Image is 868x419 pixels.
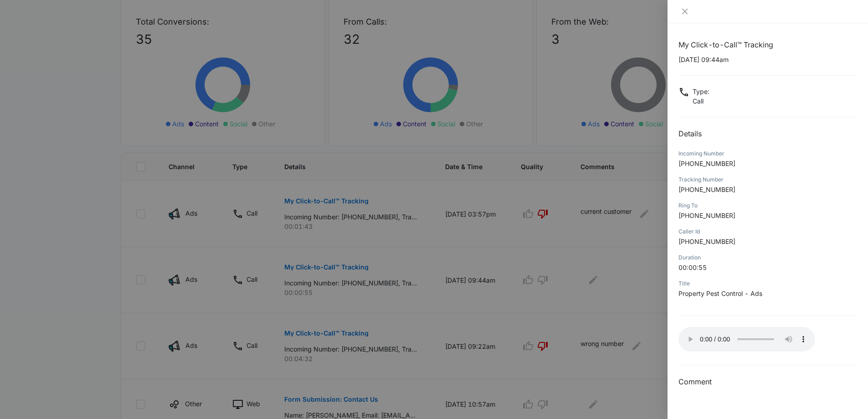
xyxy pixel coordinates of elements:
[678,238,735,245] span: [PHONE_NUMBER]
[678,39,857,50] h1: My Click-to-Call™ Tracking
[678,55,857,64] p: [DATE] 09:44am
[678,327,815,352] audio: Your browser does not support the audio tag.
[678,212,735,219] span: [PHONE_NUMBER]
[678,290,762,297] span: Property Pest Control - Ads
[678,160,735,167] span: [PHONE_NUMBER]
[693,87,709,96] p: Type :
[678,376,857,387] h3: Comment
[678,186,735,193] span: [PHONE_NUMBER]
[681,8,688,15] span: close
[678,228,857,236] div: Caller Id
[678,7,691,16] button: Close
[678,253,857,262] div: Duration
[678,128,857,139] h2: Details
[678,264,707,271] span: 00:00:55
[678,202,857,210] div: Ring To
[678,279,857,288] div: Title
[678,176,857,184] div: Tracking Number
[678,150,857,158] div: Incoming Number
[693,96,709,106] p: Call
